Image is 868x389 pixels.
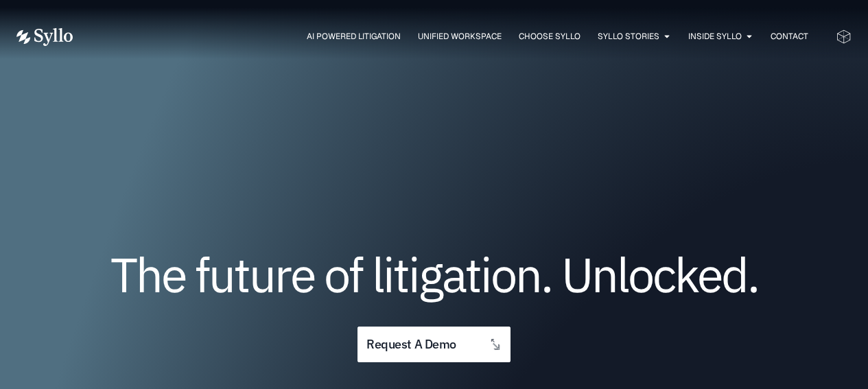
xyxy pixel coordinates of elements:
[519,30,580,43] a: Choose Syllo
[16,28,73,46] img: Vector
[418,30,502,43] a: Unified Workspace
[771,30,808,43] a: Contact
[357,327,510,363] a: request a demo
[598,30,659,43] a: Syllo Stories
[100,30,808,43] nav: Menu
[366,338,456,351] span: request a demo
[307,30,401,43] a: AI Powered Litigation
[100,30,808,43] div: Menu Toggle
[99,252,769,297] h1: The future of litigation. Unlocked.
[688,30,742,43] a: Inside Syllo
